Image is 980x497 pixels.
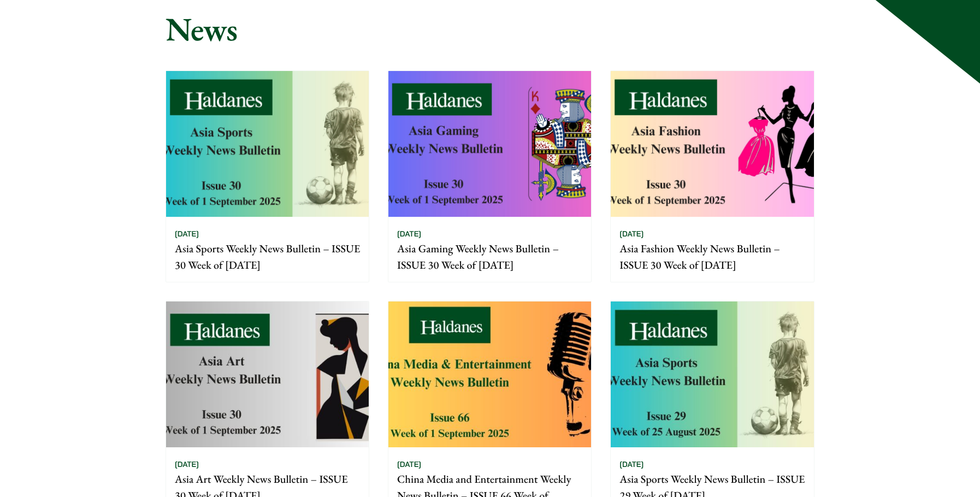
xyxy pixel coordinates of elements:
[175,459,199,469] time: [DATE]
[175,229,199,239] time: [DATE]
[619,459,644,469] time: [DATE]
[397,229,421,239] time: [DATE]
[619,240,805,273] p: Asia Fashion Weekly News Bulletin – ISSUE 30 Week of [DATE]
[610,70,814,282] a: [DATE] Asia Fashion Weekly News Bulletin – ISSUE 30 Week of [DATE]
[388,70,592,282] a: [DATE] Asia Gaming Weekly News Bulletin – ISSUE 30 Week of [DATE]
[166,9,814,49] h1: News
[397,240,582,273] p: Asia Gaming Weekly News Bulletin – ISSUE 30 Week of [DATE]
[166,70,369,282] a: [DATE] Asia Sports Weekly News Bulletin – ISSUE 30 Week of [DATE]
[175,240,360,273] p: Asia Sports Weekly News Bulletin – ISSUE 30 Week of [DATE]
[619,229,644,239] time: [DATE]
[397,459,421,469] time: [DATE]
